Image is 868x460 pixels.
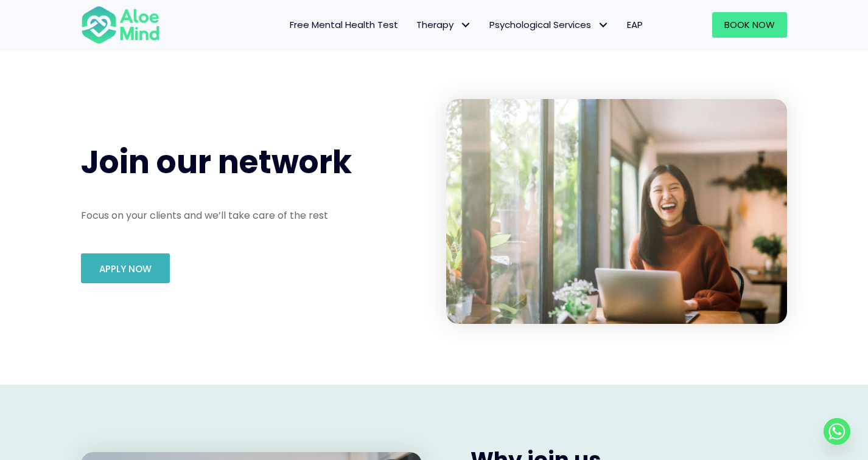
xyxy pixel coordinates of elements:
a: Book Now [712,12,787,38]
p: Focus on your clients and we’ll take care of the rest [81,208,422,222]
a: Apply Now [81,253,170,283]
a: EAP [618,12,652,38]
span: Join our network [81,140,352,184]
nav: Menu [176,12,652,38]
span: Psychological Services: submenu [594,16,612,34]
span: Psychological Services [489,18,609,31]
span: Therapy [416,18,471,31]
a: Psychological ServicesPsychological Services: submenu [480,12,618,38]
span: EAP [627,18,643,31]
a: Free Mental Health Test [281,12,407,38]
span: Book Now [724,18,775,31]
img: Aloe mind Logo [81,5,160,45]
a: TherapyTherapy: submenu [407,12,480,38]
img: Happy young asian girl working at a coffee shop with a laptop [446,99,787,324]
a: Whatsapp [824,418,850,445]
span: Apply Now [99,263,152,275]
span: Therapy: submenu [457,16,474,34]
span: Free Mental Health Test [290,18,398,31]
